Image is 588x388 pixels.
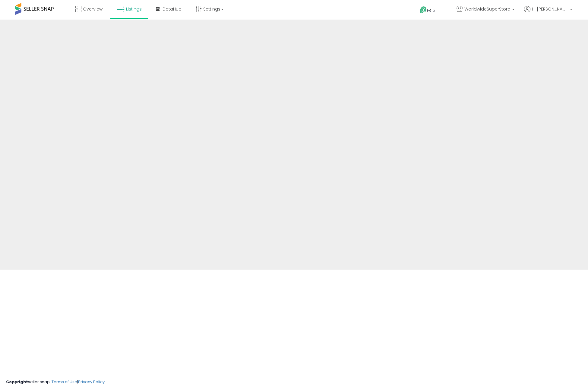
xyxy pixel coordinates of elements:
[464,6,510,12] span: WorldwideSuperStore
[83,6,103,12] span: Overview
[532,6,568,12] span: Hi [PERSON_NAME]
[427,8,435,13] span: Help
[163,6,182,12] span: DataHub
[415,2,447,20] a: Help
[126,6,142,12] span: Listings
[524,6,572,20] a: Hi [PERSON_NAME]
[419,6,427,14] i: Get Help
